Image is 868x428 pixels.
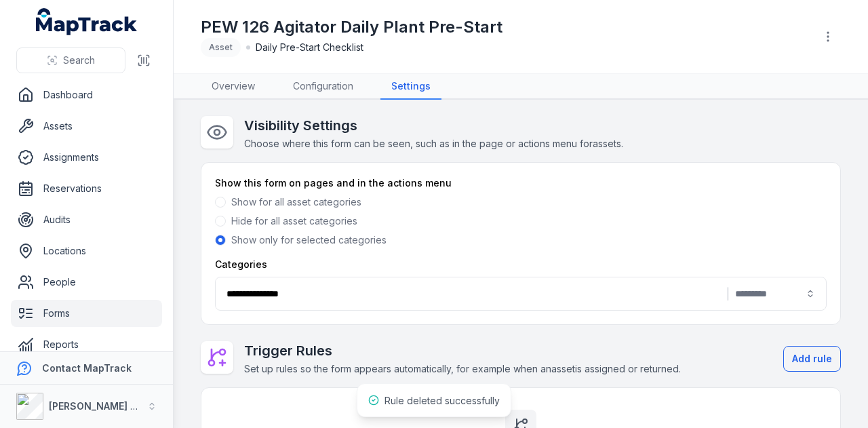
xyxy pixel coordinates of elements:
a: Configuration [282,74,364,100]
a: Locations [11,237,162,265]
button: Add rule [783,346,841,372]
a: Forms [11,300,162,327]
label: Hide for all asset categories [231,214,357,228]
span: Daily Pre-Start Checklist [256,41,363,54]
button: | [215,277,827,311]
a: Reservations [11,175,162,202]
label: Categories [215,258,267,271]
label: Show for all asset categories [231,195,361,209]
a: Dashboard [11,81,162,109]
a: Reports [11,331,162,358]
div: Asset [201,38,241,57]
button: Search [16,47,125,73]
span: Set up rules so the form appears automatically, for example when an asset is assigned or returned. [244,363,681,374]
a: Overview [201,74,266,100]
label: Show only for selected categories [231,233,387,247]
span: Rule deleted successfully [384,395,500,406]
label: Show this form on pages and in the actions menu [215,176,452,190]
a: Assignments [11,144,162,171]
h1: PEW 126 Agitator Daily Plant Pre-Start [201,16,502,38]
a: Audits [11,206,162,233]
h2: Trigger Rules [244,341,681,360]
a: People [11,269,162,296]
span: Search [63,54,95,67]
a: Settings [380,74,441,100]
strong: [PERSON_NAME] Group [49,400,160,412]
a: MapTrack [36,8,138,35]
strong: Contact MapTrack [42,362,132,374]
a: Assets [11,113,162,140]
h2: Visibility Settings [244,116,623,135]
span: Choose where this form can be seen, such as in the page or actions menu for assets . [244,138,623,149]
